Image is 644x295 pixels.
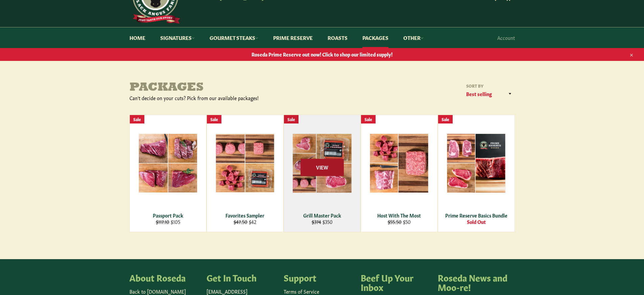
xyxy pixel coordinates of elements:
[134,212,202,219] div: Passport Pack
[442,219,510,225] div: Sold Out
[129,95,322,101] div: Can't decide on your cuts? Pick from our available packages!
[361,273,431,291] h4: Beef Up Your Inbox
[129,288,186,295] a: Back to [DOMAIN_NAME]
[207,115,284,232] a: Favorites Sampler Favorites Sampler $47.50 $42
[138,133,198,193] img: Passport Pack
[123,27,152,48] a: Home
[397,27,430,48] a: Other
[234,218,247,225] s: $47.50
[215,134,275,193] img: Favorites Sampler
[365,212,433,219] div: Host With The Most
[464,83,515,89] label: Sort by
[130,115,144,123] div: Sale
[438,273,508,291] h4: Roseda News and Moo-re!
[301,159,344,176] span: View
[207,115,221,123] div: Sale
[211,219,279,225] div: $42
[321,27,354,48] a: Roasts
[356,27,395,48] a: Packages
[438,115,515,232] a: Prime Reserve Basics Bundle Prime Reserve Basics Bundle Sold Out
[438,115,453,123] div: Sale
[129,273,200,282] h4: About Roseda
[361,115,376,123] div: Sale
[156,218,169,225] s: $117.10
[447,133,506,193] img: Prime Reserve Basics Bundle
[211,212,279,219] div: Favorites Sampler
[203,27,265,48] a: Gourmet Steaks
[365,219,433,225] div: $50
[284,115,361,232] a: Grill Master Pack Grill Master Pack $374 $350 View
[207,273,277,282] h4: Get In Touch
[388,218,402,225] s: $55.50
[494,28,518,48] a: Account
[129,115,207,232] a: Passport Pack Passport Pack $117.10 $105
[284,273,354,282] h4: Support
[134,219,202,225] div: $105
[288,212,356,219] div: Grill Master Pack
[361,115,438,232] a: Host With The Most Host With The Most $55.50 $50
[442,212,510,219] div: Prime Reserve Basics Bundle
[153,27,201,48] a: Signatures
[129,81,322,95] h1: Packages
[266,27,319,48] a: Prime Reserve
[369,133,429,193] img: Host With The Most
[284,288,319,295] a: Terms of Service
